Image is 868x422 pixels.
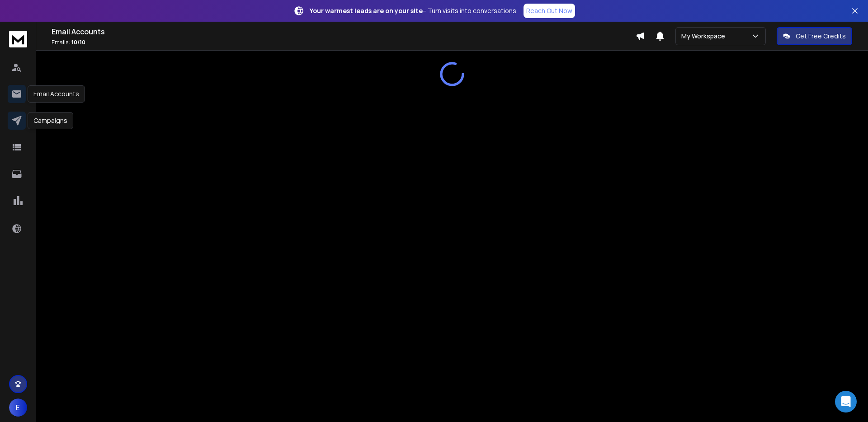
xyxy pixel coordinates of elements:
a: Reach Out Now [524,4,575,18]
button: E [9,399,27,417]
div: Open Intercom Messenger [835,391,857,413]
p: – Turn visits into conversations [310,6,516,15]
div: Email Accounts [28,85,85,103]
span: 10 / 10 [71,38,85,46]
h1: Email Accounts [52,26,636,37]
p: My Workspace [681,32,729,41]
p: Reach Out Now [526,6,572,15]
div: Campaigns [28,112,73,129]
p: Get Free Credits [796,32,846,41]
strong: Your warmest leads are on your site [310,6,423,15]
p: Emails : [52,39,636,46]
button: Get Free Credits [777,27,852,45]
img: logo [9,31,27,47]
